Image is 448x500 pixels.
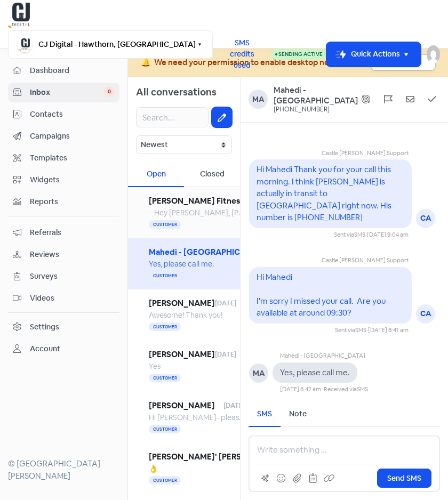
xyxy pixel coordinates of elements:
[128,162,184,187] div: Open
[149,322,181,331] span: Customer
[215,299,236,308] span: [DATE]
[136,107,209,127] input: Search...
[257,272,387,318] pre: Hi Mahedi I'm sorry I missed your call. Are you available at around 09:30?
[257,408,272,420] div: SMS
[103,86,115,97] span: 0
[223,401,245,410] span: [DATE]
[358,91,374,107] button: Show system messages
[427,45,440,63] img: User
[8,148,119,168] a: Templates
[249,90,268,109] div: Ma
[215,350,236,359] span: [DATE]
[326,42,421,67] button: Quick Actions
[334,231,367,238] span: Sent via ·
[402,91,418,107] button: Mark as unread
[289,408,307,420] div: Note
[278,51,323,58] span: Sending Active
[387,473,421,484] span: Send SMS
[357,385,368,393] span: SMS
[149,349,215,361] span: [PERSON_NAME]
[280,351,368,362] div: Mahedi - [GEOGRAPHIC_DATA]
[149,374,181,382] span: Customer
[8,458,119,482] div: © [GEOGRAPHIC_DATA][PERSON_NAME]
[274,85,358,106] a: Mahedi - [GEOGRAPHIC_DATA]
[280,256,409,267] div: Castle [PERSON_NAME] Support
[149,297,215,310] span: [PERSON_NAME]
[280,149,409,160] div: Castle [PERSON_NAME] Support
[184,162,240,187] div: Closed
[280,367,350,377] pre: Yes, please call me.
[30,321,59,333] div: Settings
[149,413,361,422] span: Hi [PERSON_NAME]- please call me and I'll do the 2FA with you
[213,49,271,59] a: SMS credits used
[280,385,321,394] div: [DATE] 8:42 am
[30,174,115,186] span: Widgets
[149,310,222,320] span: Awesome! Thank you!
[249,364,268,383] div: MA
[8,83,119,102] a: Inbox 0
[367,230,409,239] div: [DATE] 9:04 am
[149,246,269,259] span: Mahedi - [GEOGRAPHIC_DATA]
[8,104,119,124] a: Contacts
[149,195,244,207] span: [PERSON_NAME] Fitness
[8,339,119,359] a: Account
[8,223,119,243] a: Referrals
[149,476,181,485] span: Customer
[30,87,103,98] span: Inbox
[8,317,119,337] a: Settings
[354,231,365,238] span: SMS
[222,37,262,71] span: SMS credits used
[8,288,119,308] a: Videos
[30,131,115,142] span: Campaigns
[149,451,285,463] span: [PERSON_NAME]' [PERSON_NAME]
[149,425,181,433] span: Customer
[8,267,119,286] a: Surveys
[136,86,217,98] span: All conversations
[30,249,115,260] span: Reviews
[377,469,431,488] button: Send SMS
[149,259,214,269] span: Yes, please call me.
[30,196,115,207] span: Reports
[321,385,368,394] div: · Received via
[149,220,181,229] span: Customer
[149,464,158,473] span: 👌
[335,326,368,334] span: Sent via ·
[8,30,213,59] button: CJ Digital - Hawthorn, [GEOGRAPHIC_DATA]
[355,326,366,334] span: SMS
[30,227,115,238] span: Referrals
[149,271,181,280] span: Customer
[424,91,440,107] button: Mark as closed
[30,343,60,354] div: Account
[8,192,119,212] a: Reports
[416,209,435,228] div: CA
[30,271,115,282] span: Surveys
[380,91,396,107] button: Flag conversation
[30,152,115,164] span: Templates
[8,170,119,190] a: Widgets
[149,400,223,412] span: [PERSON_NAME]
[368,326,409,335] div: [DATE] 8:41 am
[271,49,326,61] a: Sending Active
[30,293,115,304] span: Videos
[30,109,115,120] span: Contacts
[149,361,161,371] span: Yes
[416,304,435,324] div: CA
[8,245,119,264] a: Reviews
[8,126,119,146] a: Campaigns
[257,164,393,222] pre: Hi Mahedi Thank you for your call this morning. I think [PERSON_NAME] is actually in transit to [...
[274,106,330,114] div: [PHONE_NUMBER]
